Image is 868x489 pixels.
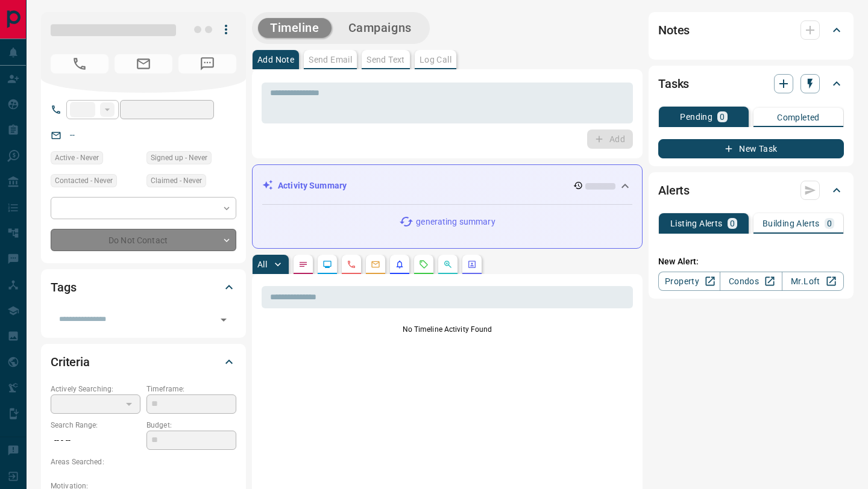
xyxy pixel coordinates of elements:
p: 0 [827,219,832,228]
h2: Tasks [658,74,689,93]
button: Campaigns [336,18,424,38]
svg: Listing Alerts [395,260,404,269]
div: Tasks [658,69,844,98]
div: Do Not Contact [51,229,236,251]
p: All [257,260,267,269]
p: Search Range: [51,420,140,431]
h2: Notes [658,20,690,40]
p: Actively Searching: [51,384,140,394]
div: Alerts [658,176,844,205]
p: 0 [730,219,735,228]
p: New Alert: [658,255,844,268]
p: generating summary [416,216,495,228]
span: No Email [115,54,172,73]
button: New Task [658,139,844,158]
p: Areas Searched: [51,456,236,467]
p: Add Note [257,55,294,64]
h2: Criteria [51,352,90,372]
svg: Emails [371,260,380,269]
div: Activity Summary [262,175,632,197]
p: No Timeline Activity Found [262,324,633,335]
div: Tags [51,273,236,302]
div: Criteria [51,347,236,376]
svg: Notes [298,260,308,269]
button: Open [215,311,232,328]
a: -- [70,130,75,140]
svg: Lead Browsing Activity [322,260,332,269]
button: Timeline [258,18,332,38]
p: Completed [777,113,820,122]
p: Timeframe: [146,384,236,394]
a: Condos [720,272,782,291]
a: Mr.Loft [782,272,844,291]
div: Notes [658,16,844,45]
h2: Alerts [658,181,690,200]
a: Property [658,272,720,291]
span: Active - Never [55,152,99,164]
span: Signed up - Never [151,152,207,164]
span: Claimed - Never [151,175,202,187]
p: Budget: [146,420,236,431]
svg: Requests [419,260,429,269]
p: Listing Alerts [670,219,723,228]
p: Pending [680,113,712,121]
svg: Calls [347,260,356,269]
span: No Number [178,54,236,73]
svg: Opportunities [443,260,453,269]
svg: Agent Actions [467,260,477,269]
span: No Number [51,54,108,73]
h2: Tags [51,278,76,297]
p: -- - -- [51,431,140,450]
p: Activity Summary [278,179,347,192]
span: Contacted - Never [55,175,113,187]
p: Building Alerts [763,219,820,228]
p: 0 [720,113,725,121]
